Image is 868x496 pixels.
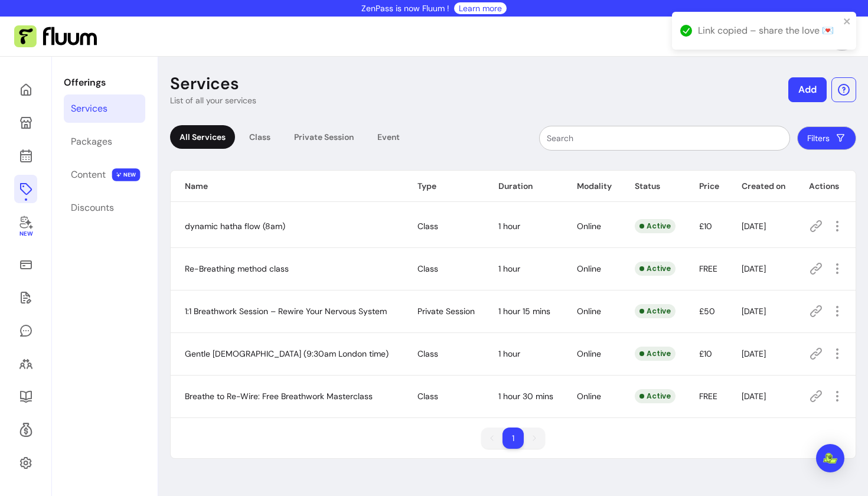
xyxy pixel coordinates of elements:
[403,171,484,202] th: Type
[64,194,145,222] a: Discounts
[112,168,141,181] span: NEW
[699,221,712,231] span: £10
[368,125,409,149] div: Event
[475,422,551,455] nav: pagination navigation
[577,348,601,359] span: Online
[577,391,601,402] span: Online
[185,348,389,359] span: Gentle [DEMOGRAPHIC_DATA] (9:30am London time)
[788,77,827,102] button: Add
[417,306,475,316] span: Private Session
[635,347,676,361] div: Active
[742,391,766,402] span: [DATE]
[417,263,438,274] span: Class
[14,416,37,444] a: Refer & Earn
[361,2,449,14] p: ZenPass is now Fluum !
[14,316,37,345] a: My Messages
[635,389,676,403] div: Active
[71,135,112,149] div: Packages
[14,350,37,378] a: Clients
[170,125,235,149] div: All Services
[71,201,114,215] div: Discounts
[19,230,32,238] span: New
[14,283,37,312] a: Waivers
[417,348,438,359] span: Class
[699,306,715,316] span: £50
[64,76,145,90] p: Offerings
[577,263,601,274] span: Online
[417,221,438,231] span: Class
[742,348,766,359] span: [DATE]
[547,132,782,144] input: Search
[170,73,239,94] p: Services
[742,263,766,274] span: [DATE]
[484,171,563,202] th: Duration
[498,348,520,359] span: 1 hour
[742,221,766,231] span: [DATE]
[459,2,502,14] a: Learn more
[498,306,550,316] span: 1 hour 15 mins
[64,128,145,156] a: Packages
[498,263,520,274] span: 1 hour
[71,102,107,116] div: Services
[635,219,676,233] div: Active
[14,109,37,137] a: My Page
[417,391,438,402] span: Class
[797,126,856,150] button: Filters
[14,76,37,104] a: Home
[171,171,403,202] th: Name
[699,391,717,402] span: FREE
[240,125,280,149] div: Class
[563,171,621,202] th: Modality
[71,168,106,182] div: Content
[577,221,601,231] span: Online
[14,449,37,477] a: Settings
[64,94,145,123] a: Services
[185,391,373,402] span: Breathe to Re-Wire: Free Breathwork Masterclass
[14,208,37,246] a: New
[170,94,256,106] p: List of all your services
[14,142,37,170] a: Calendar
[498,391,553,402] span: 1 hour 30 mins
[843,17,851,26] button: close
[285,125,363,149] div: Private Session
[502,428,524,449] li: pagination item 1 active
[185,263,289,274] span: Re-Breathing method class
[64,161,145,189] a: Content NEW
[185,221,285,231] span: dynamic hatha flow (8am)
[816,444,844,472] div: Open Intercom Messenger
[699,263,717,274] span: FREE
[635,262,676,276] div: Active
[742,306,766,316] span: [DATE]
[498,221,520,231] span: 1 hour
[185,306,387,316] span: 1:1 Breathwork Session – Rewire Your Nervous System
[577,306,601,316] span: Online
[699,348,712,359] span: £10
[685,171,727,202] th: Price
[14,383,37,411] a: Resources
[795,171,856,202] th: Actions
[14,175,37,203] a: Offerings
[727,171,795,202] th: Created on
[621,171,684,202] th: Status
[635,304,676,318] div: Active
[14,25,97,48] img: Fluum Logo
[14,250,37,279] a: Sales
[698,24,840,38] div: Link copied – share the love 💌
